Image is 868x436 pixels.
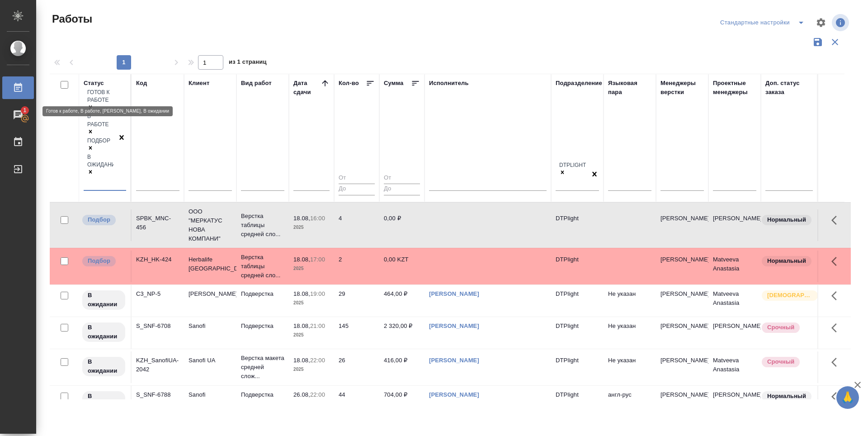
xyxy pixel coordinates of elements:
[339,184,375,195] input: До
[293,264,330,273] p: 2025
[826,351,848,373] button: Здесь прячутся важные кнопки
[293,365,330,374] p: 2025
[189,255,232,273] p: Herbalife [GEOGRAPHIC_DATA]
[810,12,832,33] span: Настроить таблицу
[241,322,284,331] p: Подверстка
[81,390,126,412] div: Исполнитель назначен, приступать к работе пока рано
[379,386,425,417] td: 704,00 ₽
[660,356,704,365] p: [PERSON_NAME]
[88,256,110,265] p: Подбор
[379,317,425,349] td: 2 320,00 ₽
[136,289,179,299] div: C3_NP-5
[826,285,848,307] button: Здесь прячутся важные кнопки
[826,209,848,231] button: Здесь прячутся важные кнопки
[81,255,126,267] div: Можно подбирать исполнителей
[136,79,147,88] div: Код
[708,251,761,282] td: Matveeva Anastasia
[826,386,848,408] button: Здесь прячутся важные кнопки
[18,106,32,115] span: 1
[241,289,284,299] p: Подверстка
[310,391,325,398] p: 22:00
[551,317,604,349] td: DTPlight
[836,386,859,409] button: 🙏
[429,357,479,364] a: [PERSON_NAME]
[87,137,110,153] div: Готов к работе, В работе, Подбор, В ожидании
[551,209,604,241] td: DTPlight
[310,215,325,222] p: 16:00
[551,285,604,317] td: DTPlight
[429,290,479,297] a: [PERSON_NAME]
[229,57,267,70] span: из 1 страниц
[559,161,586,178] div: DTPlight
[608,79,651,97] div: Языковая пара
[88,291,120,309] p: В ожидании
[767,215,806,224] p: Нормальный
[604,386,656,417] td: англ-рус
[384,79,403,88] div: Сумма
[765,79,813,97] div: Доп. статус заказа
[718,15,810,30] div: split button
[832,14,851,31] span: Посмотреть информацию
[767,256,806,265] p: Нормальный
[293,290,310,297] p: 18.08,
[88,215,110,224] p: Подбор
[310,322,325,329] p: 21:00
[334,251,379,282] td: 2
[293,399,330,408] p: 2025
[2,104,34,126] a: 1
[136,255,179,264] div: KZH_HK-424
[310,256,325,263] p: 17:00
[826,33,844,51] button: Сбросить фильтры
[379,351,425,383] td: 416,00 ₽
[708,209,761,241] td: [PERSON_NAME]
[708,386,761,417] td: [PERSON_NAME]
[241,390,284,399] p: Подверстка
[559,161,586,169] div: DTPlight
[334,209,379,241] td: 4
[50,12,92,26] span: Работы
[293,322,310,329] p: 18.08,
[241,79,272,88] div: Вид работ
[136,214,179,232] div: SPBK_MNC-456
[293,391,310,398] p: 26.08,
[189,207,232,243] p: ООО "МЕРКАТУС НОВА КОМПАНИ"
[809,33,826,51] button: Сохранить фильтры
[189,289,232,299] p: [PERSON_NAME]
[189,356,232,365] p: Sanofi UA
[708,317,761,349] td: [PERSON_NAME]
[713,79,756,97] div: Проектные менеджеры
[310,357,325,364] p: 22:00
[556,79,602,88] div: Подразделение
[241,212,284,239] p: Верстка таблицы средней сло...
[551,251,604,282] td: DTPlight
[293,299,330,308] p: 2025
[767,323,794,332] p: Срочный
[241,253,284,280] p: Верстка таблицы средней сло...
[88,392,120,410] p: В ожидании
[81,322,126,343] div: Исполнитель назначен, приступать к работе пока рано
[334,386,379,417] td: 44
[189,79,209,88] div: Клиент
[604,351,656,383] td: Не указан
[826,317,848,339] button: Здесь прячутся важные кнопки
[88,357,120,375] p: В ожидании
[384,184,420,195] input: До
[708,351,761,383] td: Matveeva Anastasia
[87,89,113,104] div: Готов к работе
[379,209,425,241] td: 0,00 ₽
[660,322,704,331] p: [PERSON_NAME]
[136,322,179,331] div: S_SNF-6708
[551,351,604,383] td: DTPlight
[334,351,379,383] td: 26
[708,285,761,317] td: Matveeva Anastasia
[334,285,379,317] td: 29
[189,322,232,331] p: Sanofi
[379,285,425,317] td: 464,00 ₽
[241,354,284,381] p: Верстка макета средней слож...
[660,390,704,399] p: [PERSON_NAME]
[339,79,359,88] div: Кол-во
[429,79,469,88] div: Исполнитель
[767,392,806,401] p: Нормальный
[88,323,120,341] p: В ожидании
[189,390,232,399] p: Sanofi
